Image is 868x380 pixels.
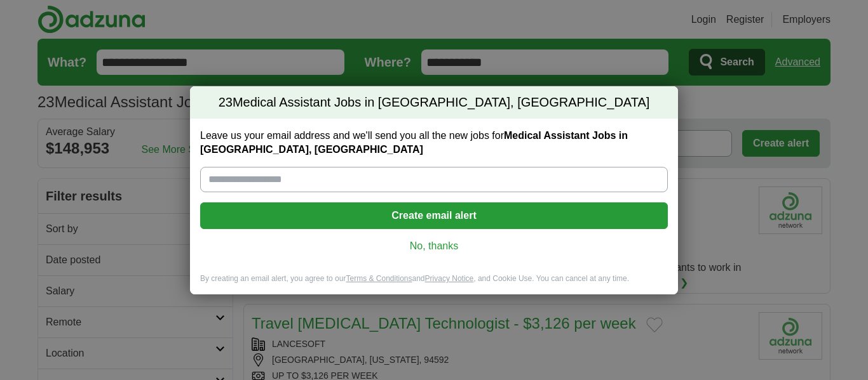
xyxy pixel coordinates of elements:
[190,273,678,294] div: By creating an email alert, you agree to our and , and Cookie Use. You can cancel at any time.
[200,129,668,157] label: Leave us your email address and we'll send you all the new jobs for
[346,274,412,283] a: Terms & Conditions
[219,94,233,112] span: 23
[200,202,668,229] button: Create email alert
[210,239,658,253] a: No, thanks
[190,86,678,119] h2: Medical Assistant Jobs in [GEOGRAPHIC_DATA], [GEOGRAPHIC_DATA]
[425,274,474,283] a: Privacy Notice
